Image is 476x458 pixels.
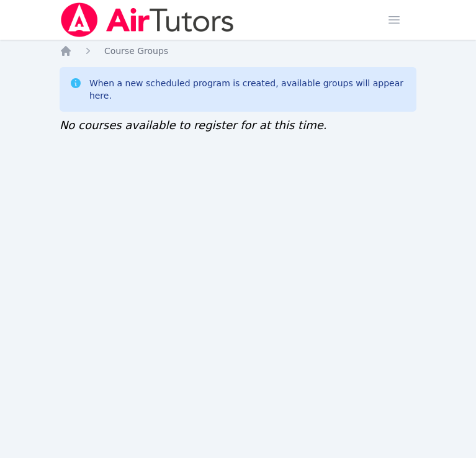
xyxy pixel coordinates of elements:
[60,119,327,132] span: No courses available to register for at this time.
[89,77,406,102] div: When a new scheduled program is created, available groups will appear here.
[60,45,416,57] nav: Breadcrumb
[104,45,168,57] a: Course Groups
[60,2,235,37] img: Air Tutors
[104,46,168,56] span: Course Groups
